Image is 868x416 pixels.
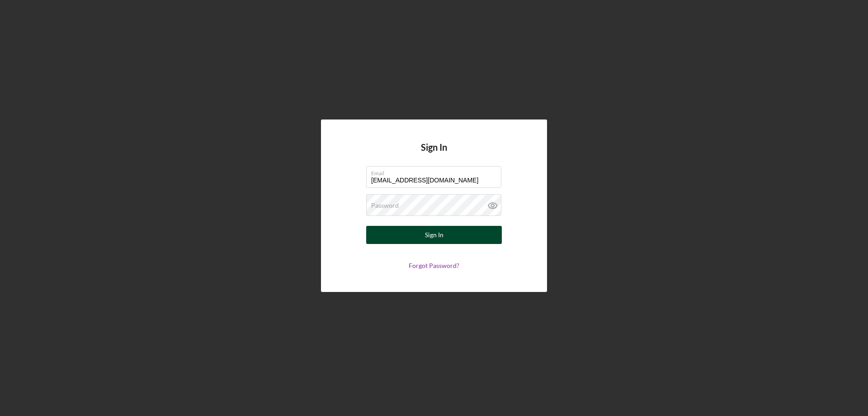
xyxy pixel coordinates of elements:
[371,167,501,177] label: Email
[425,226,443,244] div: Sign In
[421,142,447,166] h4: Sign In
[409,262,459,269] a: Forgot Password?
[371,202,399,209] label: Password
[366,226,502,244] button: Sign In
